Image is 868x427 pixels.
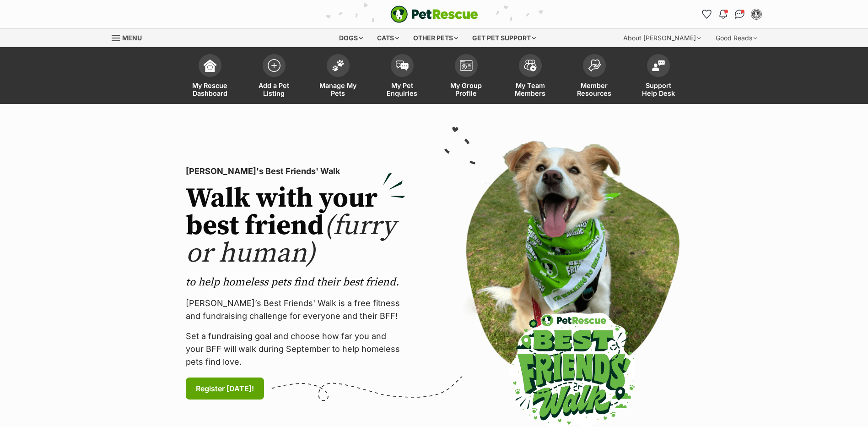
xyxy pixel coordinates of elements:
[382,82,423,97] span: My Pet Enquiries
[268,59,280,72] img: add-pet-listing-icon-0afa8454b4691262ce3f59096e99ab1cd57d4a30225e0717b998d2c9b9846f56.svg
[390,5,478,23] a: PetRescue
[333,29,369,47] div: Dogs
[196,383,254,394] span: Register [DATE]!
[588,59,601,71] img: member-resources-icon-8e73f808a243e03378d46382f2149f9095a855e16c252ad45f914b54edf8863c.svg
[733,7,747,22] a: Conversations
[112,29,148,45] a: Menu
[306,49,370,104] a: Manage My Pets
[186,297,405,323] p: [PERSON_NAME]’s Best Friends' Walk is a free fitness and fundraising challenge for everyone and t...
[189,82,231,97] span: My Rescue Dashboard
[186,378,264,400] a: Register [DATE]!
[749,7,764,22] button: My account
[752,10,761,19] img: Lyndon Turner profile pic
[466,29,542,47] div: Get pet support
[510,82,551,97] span: My Team Members
[371,29,405,47] div: Cats
[318,82,359,97] span: Manage My Pets
[498,49,562,104] a: My Team Members
[204,59,216,72] img: dashboard-icon-eb2f2d2d3e046f16d808141f083e7271f6b2e854fb5c12c21221c1fb7104beca.svg
[617,29,707,47] div: About [PERSON_NAME]
[562,49,626,104] a: Member Resources
[332,60,345,71] img: manage-my-pets-icon-02211641906a0b7f246fdf0571729dbe1e7629f14944591b6c1af311fb30b64b.svg
[460,60,473,71] img: group-profile-icon-3fa3cf56718a62981997c0bc7e787c4b2cf8bcc04b72c1350f741eb67cf2f40e.svg
[626,49,690,104] a: Support Help Desk
[370,49,434,104] a: My Pet Enquiries
[122,34,142,42] span: Menu
[407,29,464,47] div: Other pets
[652,60,665,71] img: help-desk-icon-fdf02630f3aa405de69fd3d07c3f3aa587a6932b1a1747fa1d2bba05be0121f9.svg
[735,10,744,19] img: chat-41dd97257d64d25036548639549fe6c8038ab92f7586957e7f3b1b290dea8141.svg
[524,60,537,71] img: team-members-icon-5396bd8760b3fe7c0b43da4ab00e1e3bb1a5d9ba89233759b79545d2d3fc5d0d.svg
[719,10,727,19] img: notifications-46538b983faf8c2785f20acdc204bb7945ddae34d4c08c2a6579f10ce5e182be.svg
[716,7,731,22] button: Notifications
[186,209,396,271] span: (furry or human)
[186,165,405,178] p: [PERSON_NAME]'s Best Friends' Walk
[446,82,487,97] span: My Group Profile
[253,82,295,97] span: Add a Pet Listing
[574,82,615,97] span: Member Resources
[242,49,306,104] a: Add a Pet Listing
[186,275,405,290] p: to help homeless pets find their best friend.
[700,7,764,22] ul: Account quick links
[186,330,405,368] p: Set a fundraising goal and choose how far you and your BFF will walk during September to help hom...
[390,5,478,23] img: logo-e224e6f780fb5917bec1dbf3a21bbac754714ae5b6737aabdf751b685950b380.svg
[434,49,498,104] a: My Group Profile
[178,49,242,104] a: My Rescue Dashboard
[700,7,714,22] a: Favourites
[396,60,409,71] img: pet-enquiries-icon-7e3ad2cf08bfb03b45e93fb7055b45f3efa6380592205ae92323e6603595dc1f.svg
[638,82,679,97] span: Support Help Desk
[709,29,764,47] div: Good Reads
[186,185,405,268] h2: Walk with your best friend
